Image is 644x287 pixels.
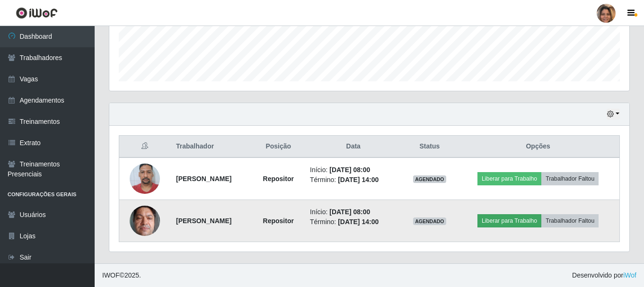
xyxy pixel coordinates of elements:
span: AGENDADO [413,175,446,183]
th: Data [304,136,402,158]
li: Término: [310,175,397,185]
span: AGENDADO [413,217,446,225]
time: [DATE] 14:00 [338,176,379,183]
strong: [PERSON_NAME] [176,217,231,225]
button: Trabalhador Faltou [541,172,599,185]
time: [DATE] 08:00 [329,166,370,174]
span: © 2025 . [102,270,141,280]
img: CoreUI Logo [16,7,58,19]
button: Liberar para Trabalho [477,172,541,185]
button: Liberar para Trabalho [477,214,541,227]
time: [DATE] 14:00 [338,218,379,226]
img: 1719596321625.jpeg [130,158,160,199]
strong: Repositor [263,217,294,225]
button: Trabalhador Faltou [541,214,599,227]
img: 1750099129480.jpeg [130,200,160,241]
li: Início: [310,207,397,217]
th: Posição [252,136,304,158]
span: IWOF [102,271,120,279]
a: iWof [623,271,636,279]
li: Término: [310,217,397,227]
span: Desenvolvido por [572,270,636,280]
li: Início: [310,165,397,175]
strong: [PERSON_NAME] [176,175,231,183]
th: Status [402,136,457,158]
th: Trabalhador [170,136,252,158]
strong: Repositor [263,175,294,183]
th: Opções [457,136,619,158]
time: [DATE] 08:00 [329,208,370,216]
